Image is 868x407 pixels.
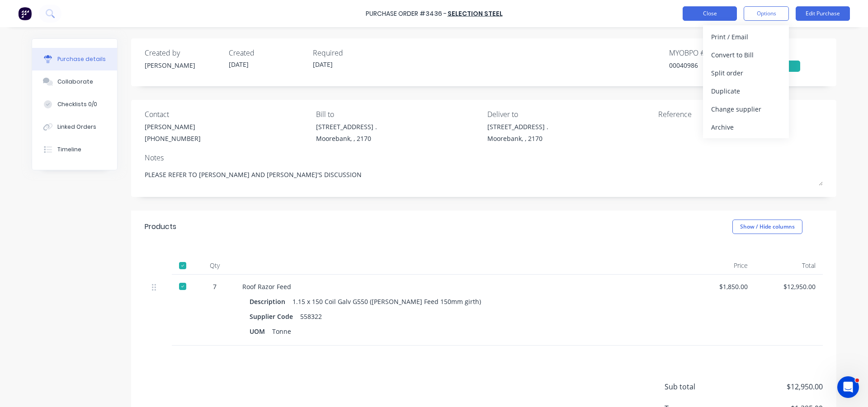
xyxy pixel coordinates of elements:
[487,109,652,120] div: Deliver to
[487,122,548,131] div: [STREET_ADDRESS] .
[316,134,377,143] div: Moorebank, , 2170
[837,376,859,398] iframe: Intercom live chat
[194,257,235,275] div: Qty
[796,6,850,21] button: Edit Purchase
[687,257,755,275] div: Price
[711,66,781,80] div: Split order
[658,109,823,120] div: Reference
[242,282,680,291] div: Roof Razor Feed
[250,325,272,338] div: UOM
[711,48,781,61] div: Convert to Bill
[32,138,117,161] button: Timeline
[145,152,823,163] div: Notes
[669,61,746,70] div: 00040986
[669,47,746,58] div: MYOB PO #
[366,9,447,19] div: Purchase Order #3436 -
[202,282,228,291] div: 7
[145,61,222,70] div: [PERSON_NAME]
[316,109,481,120] div: Bill to
[32,70,117,93] button: Collaborate
[57,100,97,108] div: Checklists 0/0
[487,134,548,143] div: Moorebank, , 2170
[32,116,117,138] button: Linked Orders
[711,103,781,116] div: Change supplier
[145,165,823,186] textarea: PLEASE REFER TO [PERSON_NAME] AND [PERSON_NAME]'S DISCUSSION
[762,282,816,291] div: $12,950.00
[145,122,201,131] div: [PERSON_NAME]
[32,48,117,70] button: Purchase details
[711,30,781,43] div: Print / Email
[711,84,781,98] div: Duplicate
[292,295,481,308] div: 1.15 x 150 Coil Galv G550 ([PERSON_NAME] Feed 150mm girth)
[316,122,377,131] div: [STREET_ADDRESS] .
[755,257,823,275] div: Total
[744,6,789,21] button: Options
[32,93,117,116] button: Checklists 0/0
[313,47,390,58] div: Required
[300,310,322,323] div: 558322
[694,282,748,291] div: $1,850.00
[250,295,292,308] div: Description
[683,6,737,21] button: Close
[57,78,93,86] div: Collaborate
[665,381,732,392] span: Sub total
[711,121,781,134] div: Archive
[18,7,32,20] img: Factory
[57,123,96,131] div: Linked Orders
[448,9,503,18] a: SELECTION STEEL
[57,55,106,63] div: Purchase details
[145,221,176,232] div: Products
[229,47,306,58] div: Created
[250,310,300,323] div: Supplier Code
[145,134,201,143] div: [PHONE_NUMBER]
[732,220,802,234] button: Show / Hide columns
[732,381,823,392] span: $12,950.00
[145,47,222,58] div: Created by
[145,109,309,120] div: Contact
[272,325,291,338] div: Tonne
[57,145,81,154] div: Timeline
